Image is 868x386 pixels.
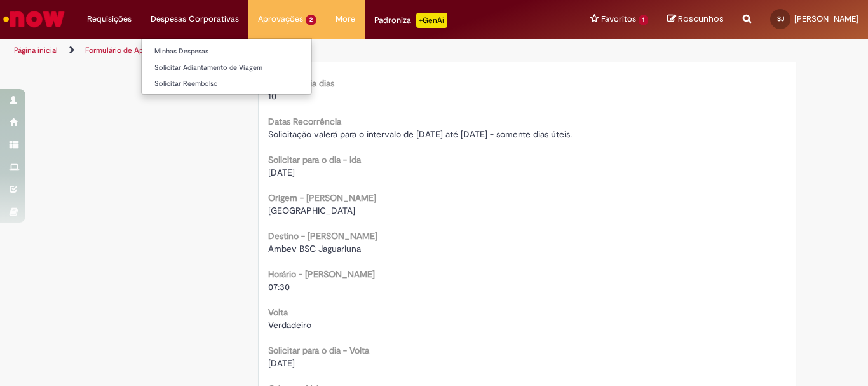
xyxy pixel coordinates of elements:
span: Rascunhos [678,13,724,25]
span: [GEOGRAPHIC_DATA] [268,205,355,216]
span: 10 [268,90,276,102]
span: Aprovações [258,13,303,25]
a: Minhas Despesas [142,45,311,59]
b: Solicitar para o dia - Ida [268,154,361,165]
span: Ambev BSC Jaguariuna [268,243,361,254]
p: +GenAi [416,13,447,28]
ul: Despesas Corporativas [141,38,312,95]
span: Favoritos [601,13,636,25]
span: 1 [639,15,648,25]
b: Recorrência dias [268,78,334,89]
b: Volta [268,307,288,318]
a: Solicitar Adiantamento de Viagem [142,61,311,75]
span: [DATE] [268,357,295,369]
b: Destino - [PERSON_NAME] [268,230,377,242]
b: Origem - [PERSON_NAME] [268,192,376,203]
span: [PERSON_NAME] [794,13,858,24]
span: 2 [306,15,316,25]
span: Solicitação valerá para o intervalo de [DATE] até [DATE] - somente dias úteis. [268,128,572,140]
a: Formulário de Aprovação [85,45,172,55]
a: Página inicial [14,45,58,55]
span: 07:30 [268,281,290,293]
b: Horário - [PERSON_NAME] [268,268,375,280]
b: Datas Recorrência [268,116,341,127]
span: Despesas Corporativas [151,13,239,25]
span: Verdadeiro [268,319,311,331]
a: Solicitar Reembolso [142,77,311,91]
ul: Trilhas de página [10,39,569,62]
span: More [336,13,355,25]
a: Rascunhos [667,13,724,25]
span: SJ [777,15,784,23]
b: Solicitar para o dia - Volta [268,345,369,356]
div: Padroniza [374,13,447,28]
span: [DATE] [268,167,295,178]
img: ServiceNow [1,6,67,32]
span: Requisições [87,13,132,25]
